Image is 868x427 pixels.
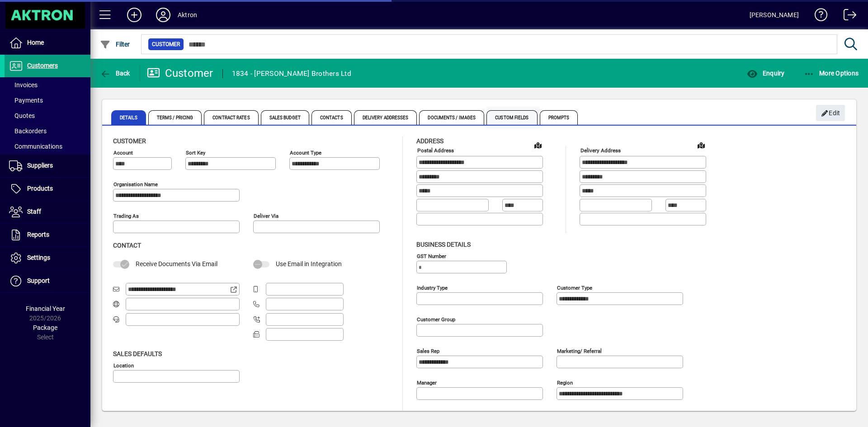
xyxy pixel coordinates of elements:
mat-label: Organisation name [113,181,158,188]
button: More Options [802,65,861,81]
button: Back [98,65,132,81]
mat-label: Sort key [186,150,205,156]
span: Use Email in Integration [276,260,342,267]
mat-label: Account [113,150,133,156]
div: Customer [147,66,213,80]
mat-label: GST Number [417,253,446,259]
span: Suppliers [27,162,53,169]
mat-label: Sales rep [417,347,439,354]
span: Reports [27,231,49,238]
span: Customers [27,62,58,69]
button: Filter [98,36,132,52]
button: Add [120,7,149,23]
span: Documents / Images [419,110,484,125]
a: Invoices [5,77,90,93]
span: Receive Documents Via Email [136,260,217,267]
a: View on map [531,138,545,152]
a: Payments [5,93,90,108]
app-page-header-button: Back [90,65,140,81]
mat-label: Region [557,379,573,385]
span: Package [33,324,57,331]
a: Products [5,178,90,200]
span: Contract Rates [204,110,258,125]
span: Details [111,110,146,125]
span: Home [27,39,44,46]
a: Settings [5,247,90,269]
a: Suppliers [5,155,90,177]
span: Communications [9,143,62,150]
a: Backorders [5,123,90,139]
a: Knowledge Base [808,2,828,31]
span: Invoices [9,81,38,89]
mat-label: Trading as [113,213,139,219]
div: Aktron [178,8,197,22]
span: Filter [100,41,130,48]
a: Logout [837,2,857,31]
a: Staff [5,201,90,223]
span: Financial Year [26,305,65,312]
span: Support [27,277,50,284]
mat-label: Industry type [417,284,448,291]
span: Contacts [311,110,352,125]
span: Contact [113,242,141,249]
span: Enquiry [747,70,784,77]
span: Address [416,137,443,145]
mat-label: Customer group [417,316,455,322]
mat-label: Marketing/ Referral [557,347,602,354]
span: More Options [804,70,859,77]
span: Quotes [9,112,35,119]
span: Edit [821,106,840,121]
div: [PERSON_NAME] [750,8,799,22]
span: Custom Fields [486,110,537,125]
span: Prompts [540,110,578,125]
span: Customer [152,40,180,49]
span: Back [100,70,130,77]
span: Settings [27,254,50,261]
button: Enquiry [745,65,787,81]
mat-label: Deliver via [254,213,278,219]
mat-label: Customer type [557,284,592,291]
span: Products [27,185,53,192]
span: Payments [9,97,43,104]
mat-label: Location [113,362,134,368]
button: Edit [816,105,845,121]
button: Profile [149,7,178,23]
span: Delivery Addresses [354,110,417,125]
a: Communications [5,139,90,154]
span: Customer [113,137,146,145]
span: Sales Budget [261,110,309,125]
span: Terms / Pricing [148,110,202,125]
a: Support [5,270,90,292]
a: Quotes [5,108,90,123]
a: View on map [694,138,708,152]
div: 1834 - [PERSON_NAME] Brothers Ltd [232,66,351,81]
a: Reports [5,224,90,246]
span: Sales defaults [113,350,162,357]
mat-label: Manager [417,379,437,385]
a: Home [5,32,90,54]
span: Staff [27,208,41,215]
mat-label: Account Type [290,150,321,156]
span: Business details [416,241,471,248]
span: Backorders [9,127,47,135]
